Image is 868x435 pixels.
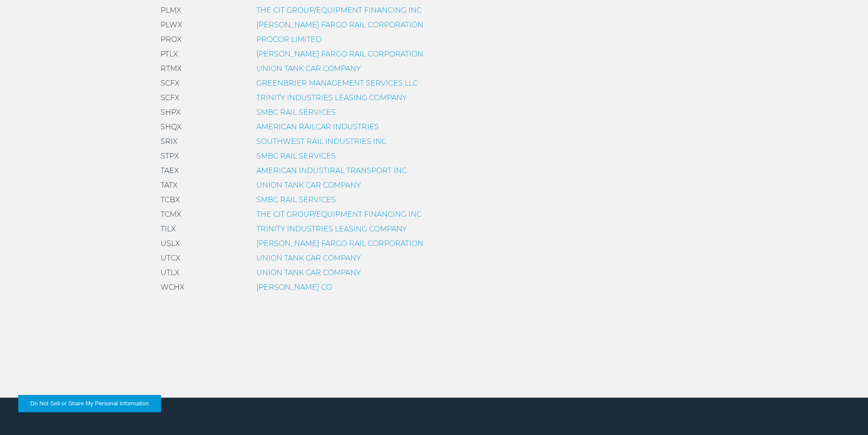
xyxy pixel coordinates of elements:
[161,108,181,117] span: SHPX
[256,93,407,102] a: TRINITY INDUSTRIES LEASING COMPANY
[161,181,177,189] span: TATX
[256,108,336,117] a: SMBC RAIL SERVICES
[161,79,179,87] span: SCFX
[161,254,180,262] span: UTCX
[256,35,322,44] a: PROCOR LIMITED
[256,283,332,292] a: [PERSON_NAME] CO
[256,50,423,58] a: [PERSON_NAME] FARGO RAIL CORPORATION
[256,195,336,204] a: SMBC RAIL SERVICES
[256,210,421,219] a: THE CIT GROUP/EQUIPMENT FINANCING INC
[161,210,181,219] span: TCMX
[256,6,421,15] a: THE CIT GROUP/EQUIPMENT FINANCING INC
[161,137,177,146] span: SRIX
[18,395,161,412] button: Do Not Sell or Share My Personal Information
[256,268,361,277] a: UNION TANK CAR COMPANY
[256,123,379,131] a: AMERICAN RAILCAR INDUSTRIES
[161,123,182,131] span: SHQX
[256,166,407,175] a: AMERICAN INDUSTIRAL TRANSPORT INC
[256,254,361,262] a: UNION TANK CAR COMPANY
[161,93,179,102] span: SCFX
[161,35,182,44] span: PROX
[256,137,386,146] a: SOUTHWEST RAIL INDUSTRIES INC
[256,20,423,29] a: [PERSON_NAME] FARGO RAIL CORPORATION
[161,283,184,292] span: WCHX
[161,225,176,233] span: TILX
[256,64,361,73] a: UNION TANK CAR COMPANY
[256,152,336,160] a: SMBC RAIL SERVICES
[161,64,182,73] span: RTMX
[256,181,361,189] a: UNION TANK CAR COMPANY
[256,239,423,248] a: [PERSON_NAME] FARGO RAIL CORPORATION
[256,225,407,233] a: TRINITY INDUSTRIES LEASING COMPANY
[161,195,180,204] span: TCBX
[161,239,180,248] span: USLX
[161,20,182,29] span: PLWX
[161,152,179,160] span: STPX
[161,166,179,175] span: TAEX
[256,79,418,87] a: GREENBRIER MANAGEMENT SERVICES LLC
[161,268,179,277] span: UTLX
[161,50,178,58] span: PTLX
[161,6,181,15] span: PLMX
